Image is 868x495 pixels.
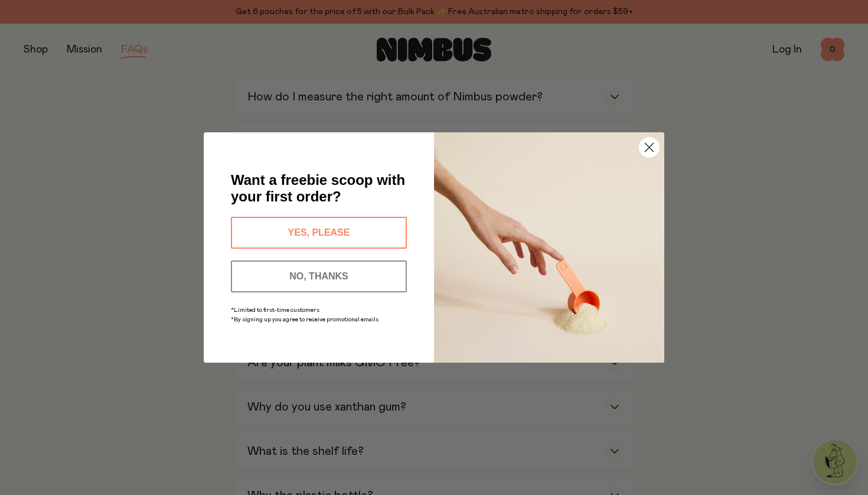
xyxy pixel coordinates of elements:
span: *Limited to first-time customers [231,307,319,313]
button: NO, THANKS [231,260,407,292]
button: Close dialog [639,137,660,158]
button: YES, PLEASE [231,217,407,249]
img: c0d45117-8e62-4a02-9742-374a5db49d45.jpeg [434,132,664,363]
span: Want a freebie scoop with your first order? [231,172,405,204]
span: *By signing up you agree to receive promotional emails [231,317,378,323]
